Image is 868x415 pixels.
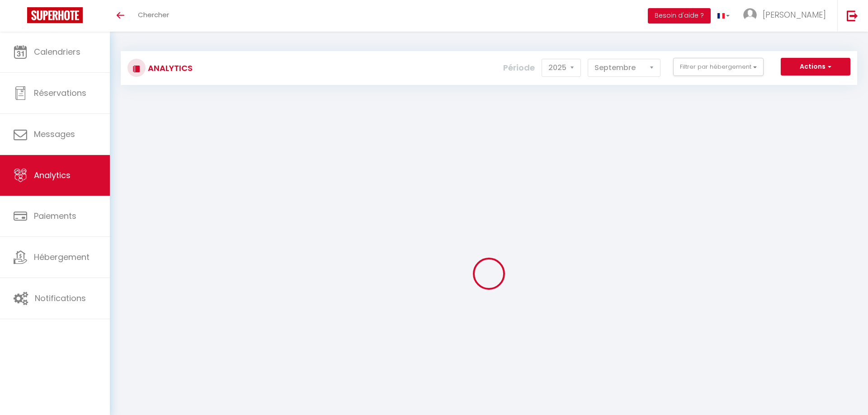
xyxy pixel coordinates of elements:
[34,251,90,263] span: Hébergement
[503,58,535,78] label: Période
[146,58,193,78] h3: Analytics
[34,170,71,181] span: Analytics
[781,58,850,76] button: Actions
[35,292,86,304] span: Notifications
[34,128,75,140] span: Messages
[34,87,86,99] span: Réservations
[847,10,858,21] img: logout
[763,9,826,20] span: [PERSON_NAME]
[648,8,711,24] button: Besoin d'aide ?
[27,7,83,23] img: Super Booking
[138,10,169,19] span: Chercher
[34,210,76,222] span: Paiements
[34,46,80,57] span: Calendriers
[743,8,757,22] img: ...
[673,58,764,76] button: Filtrer par hébergement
